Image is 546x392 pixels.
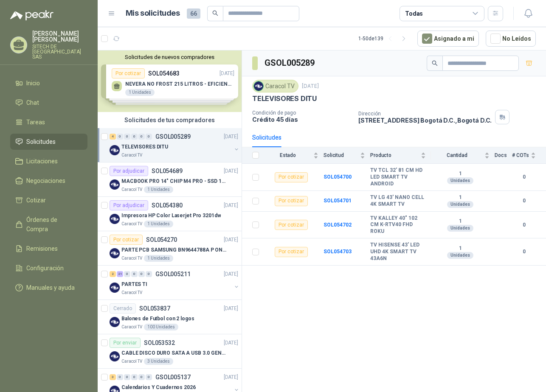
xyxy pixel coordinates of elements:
p: SOL053837 [139,305,170,311]
div: 0 [146,134,152,140]
a: SOL054701 [324,198,352,204]
a: Solicitudes [10,134,87,150]
h3: GSOL005289 [265,56,316,70]
div: 0 [124,134,130,140]
p: PARTE PCB SAMSUNG BN9644788A P ONECONNE [121,246,227,254]
a: 4 0 0 0 0 0 GSOL005289[DATE] Company LogoTELEVISORES DITUCaracol TV [110,132,240,159]
p: [DATE] [224,270,238,278]
b: 0 [512,173,536,181]
div: 0 [138,271,145,277]
div: 1 Unidades [144,255,173,262]
span: Licitaciones [26,157,58,166]
span: Remisiones [26,244,58,253]
a: Por cotizarSOL054270[DATE] Company LogoPARTE PCB SAMSUNG BN9644788A P ONECONNECaracol TV1 Unidades [98,231,242,266]
div: 100 Unidades [144,324,178,330]
p: SOL054270 [146,237,177,243]
span: Solicitudes [26,137,56,146]
p: Caracol TV [121,186,142,193]
p: PARTES TI [121,280,147,288]
span: Inicio [26,78,40,88]
div: Por cotizar [275,247,308,257]
th: # COTs [512,147,546,164]
a: Licitaciones [10,153,87,169]
span: Configuración [26,263,64,273]
a: Configuración [10,260,87,276]
b: 1 [431,171,490,177]
div: Por adjudicar [110,166,148,176]
p: [DATE] [224,236,238,244]
div: 4 [110,134,116,140]
a: Por enviarSOL053532[DATE] Company LogoCABLE DISCO DURO SATA A USB 3.0 GENERICOCaracol TV3 Unidades [98,334,242,369]
img: Logo peakr [10,10,53,20]
img: Company Logo [110,248,120,258]
p: Caracol TV [121,221,142,227]
p: [DATE] [302,82,319,90]
div: 0 [131,374,138,380]
b: SOL054702 [324,222,352,228]
b: SOL054700 [324,174,352,180]
button: Asignado a mi [417,31,479,47]
button: No Leídos [486,31,536,47]
b: 0 [512,221,536,229]
p: [DATE] [224,305,238,313]
div: 0 [131,271,138,277]
div: Por cotizar [275,220,308,230]
a: Manuales y ayuda [10,280,87,296]
img: Company Logo [110,283,120,293]
a: CerradoSOL053837[DATE] Company LogoBalones de Futbol con 2 logosCaracol TV100 Unidades [98,300,242,334]
div: 21 [117,271,123,277]
p: SOL054689 [152,168,183,174]
div: 3 [110,374,116,380]
b: 0 [512,197,536,205]
p: [DATE] [224,202,238,210]
div: Unidades [447,225,473,232]
div: 0 [138,134,145,140]
a: Inicio [10,75,87,91]
button: Solicitudes de nuevos compradores [101,54,238,60]
div: Solicitudes de tus compradores [98,112,242,128]
div: 0 [146,271,152,277]
p: Dirección [358,111,492,117]
div: Unidades [447,252,473,259]
img: Company Logo [110,351,120,361]
div: 0 [146,374,152,380]
b: SOL054703 [324,249,352,255]
div: Unidades [447,201,473,208]
b: TV TCL 32' 81 CM HD LED SMART TV ANDROID [370,167,426,187]
p: [DATE] [224,167,238,175]
th: Cantidad [431,147,495,164]
h1: Mis solicitudes [126,7,180,20]
a: 2 21 0 0 0 0 GSOL005211[DATE] Company LogoPARTES TICaracol TV [110,269,240,296]
b: 1 [431,218,490,225]
p: Crédito 45 días [252,116,352,123]
span: Estado [264,152,312,158]
span: Chat [26,98,39,107]
div: Por cotizar [110,235,143,245]
th: Producto [370,147,431,164]
p: [DATE] [224,339,238,347]
p: [DATE] [224,133,238,141]
p: GSOL005289 [155,134,191,140]
span: search [432,60,438,66]
p: Caracol TV [121,324,142,330]
a: Tareas [10,114,87,130]
div: 1 Unidades [144,186,173,193]
b: 1 [431,245,490,252]
div: 0 [117,374,123,380]
span: Cantidad [431,152,483,158]
p: SOL053532 [144,340,175,346]
img: Company Logo [110,179,120,190]
p: GSOL005137 [155,374,191,380]
div: 1 - 50 de 139 [358,32,411,45]
p: Calendarios Y Cuadernos 2026 [121,384,196,392]
div: Cerrado [110,303,136,314]
p: [DATE] [224,373,238,381]
p: SITECH DE [GEOGRAPHIC_DATA] SAS [32,44,87,59]
span: # COTs [512,152,529,158]
span: 66 [187,8,200,19]
th: Docs [495,147,512,164]
img: Company Logo [110,214,120,224]
div: 2 [110,271,116,277]
div: 3 Unidades [144,358,173,365]
p: CABLE DISCO DURO SATA A USB 3.0 GENERICO [121,349,227,357]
